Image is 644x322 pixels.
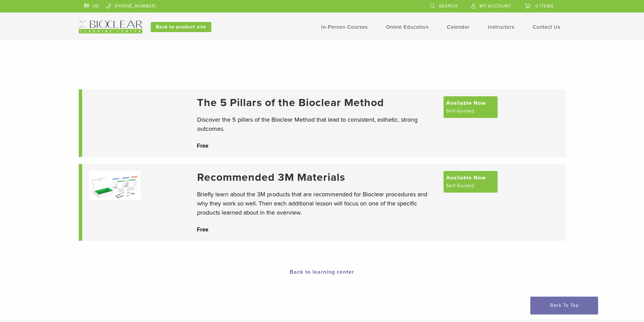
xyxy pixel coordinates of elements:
[446,174,486,182] span: Available Now
[488,24,515,30] a: Instructors
[439,3,458,9] span: Search
[447,24,470,30] a: Calendar
[321,24,368,30] a: In-Person Courses
[535,3,554,9] span: 0 items
[197,227,209,232] span: Free
[446,99,486,107] span: Available Now
[197,143,209,149] span: Free
[446,182,474,190] span: Self-Guided
[386,24,429,30] a: Online Education
[197,96,437,109] a: The 5 Pillars of the Bioclear Method
[151,22,211,32] a: Back to product site
[533,24,560,30] a: Contact Us
[197,171,437,184] a: Recommended 3M Materials
[530,297,598,314] a: Back To Top
[290,269,354,275] a: Back to learning center
[79,21,142,33] img: Bioclear
[479,3,511,9] span: My Account
[197,190,437,217] p: Briefly learn about the 3M products that are recommended for Bioclear procedures and why they wor...
[446,107,474,115] span: Self-Guided
[444,96,498,118] a: Available Now Self-Guided
[197,115,437,133] p: Discover the 5 pillars of the Bioclear Method that lead to consistent, esthetic, strong outcomes.
[444,171,498,193] a: Available Now Self-Guided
